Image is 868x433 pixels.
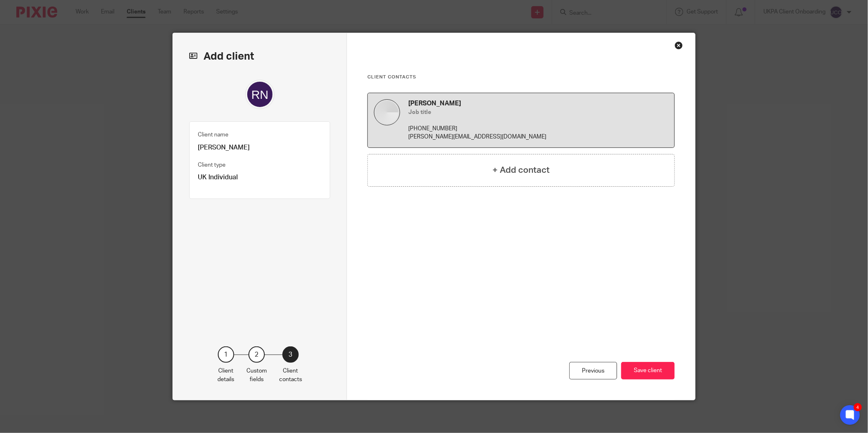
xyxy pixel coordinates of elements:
[408,99,668,108] h4: [PERSON_NAME]
[198,161,226,169] label: Client type
[198,173,322,182] p: UK Individual
[218,346,234,363] div: 1
[198,131,228,139] label: Client name
[408,133,668,141] p: [PERSON_NAME][EMAIL_ADDRESS][DOMAIN_NAME]
[189,49,330,63] h2: Add client
[621,362,675,379] button: Save client
[245,80,275,109] img: svg%3E
[282,346,299,363] div: 3
[217,367,234,384] p: Client details
[198,143,322,152] p: [PERSON_NAME]
[367,74,675,80] h3: Client contacts
[854,403,862,411] div: 4
[374,99,400,125] img: default.jpg
[675,41,683,49] div: Close this dialog window
[408,125,668,133] p: [PHONE_NUMBER]
[408,108,668,116] h5: Job title
[569,362,617,379] div: Previous
[279,367,302,384] p: Client contacts
[248,346,265,363] div: 2
[492,164,550,176] h4: + Add contact
[246,367,267,384] p: Custom fields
